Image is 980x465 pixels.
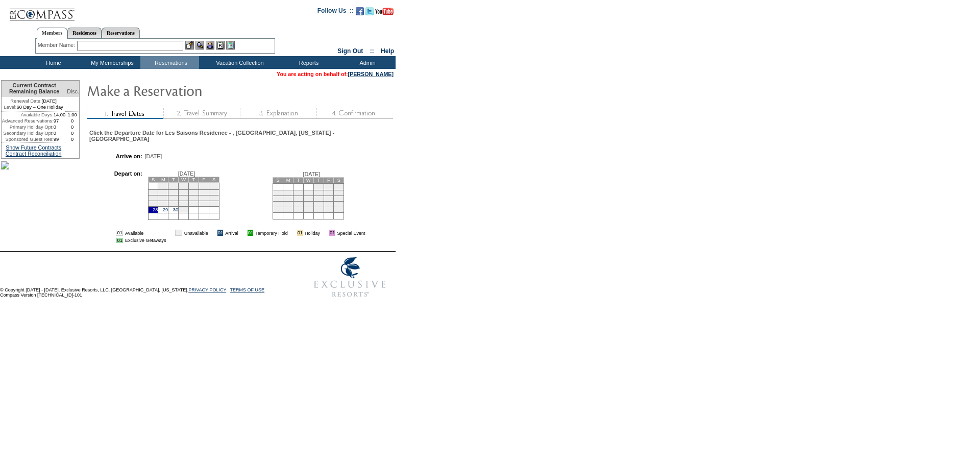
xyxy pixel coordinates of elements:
[54,130,66,136] td: 0
[334,183,344,190] td: 3
[168,177,179,182] td: T
[65,118,79,124] td: 0
[273,201,283,207] td: 18
[54,118,66,124] td: 97
[356,10,364,16] a: Become our fan on Facebook
[337,230,365,236] td: Special Event
[189,195,199,201] td: 18
[89,130,392,142] div: Click the Departure Date for Les Saisons Residence - , [GEOGRAPHIC_DATA], [US_STATE] - [GEOGRAPHI...
[67,88,79,94] span: Disc.
[293,195,303,201] td: 13
[240,108,316,119] img: step3_state1.gif
[293,201,303,207] td: 20
[348,71,394,77] a: [PERSON_NAME]
[188,287,226,292] a: PRIVACY POLICY
[179,195,189,201] td: 17
[365,10,374,16] a: Follow us on Twitter
[370,47,374,55] span: ::
[334,201,344,207] td: 24
[283,195,293,201] td: 12
[209,201,219,206] td: 27
[179,201,189,206] td: 24
[303,190,313,195] td: 7
[199,177,209,182] td: F
[324,183,334,190] td: 2
[67,28,102,38] a: Residences
[140,56,199,69] td: Reservations
[313,190,324,195] td: 8
[240,230,246,235] img: i.gif
[2,118,54,124] td: Advanced Reservations:
[145,153,162,159] span: [DATE]
[116,238,122,243] td: 01
[189,201,199,206] td: 25
[277,71,394,77] span: You are acting on behalf of:
[87,108,163,119] img: step1_state2.gif
[2,130,54,136] td: Secondary Holiday Opt:
[2,81,65,97] td: Current Contract Remaining Balance
[329,230,335,236] td: 01
[324,177,334,183] td: F
[94,153,142,159] td: Arrive on:
[209,189,219,195] td: 13
[195,41,204,50] img: View
[168,189,179,195] td: 9
[116,230,122,236] td: 01
[230,287,265,292] a: TERMS OF USE
[356,7,364,15] img: Become our fan on Facebook
[54,124,66,130] td: 0
[225,230,238,236] td: Arrival
[283,177,293,183] td: M
[375,10,394,16] a: Subscribe to our YouTube Channel
[199,189,209,195] td: 12
[199,56,278,69] td: Vacation Collection
[334,177,344,183] td: S
[65,124,79,130] td: 0
[199,183,209,189] td: 5
[293,190,303,195] td: 6
[179,177,189,182] td: W
[293,177,303,183] td: T
[283,207,293,212] td: 26
[290,230,295,235] img: i.gif
[283,201,293,207] td: 19
[217,230,223,236] td: 01
[365,7,374,15] img: Follow us on Twitter
[65,136,79,142] td: 0
[313,177,324,183] td: T
[87,80,291,101] img: Make Reservation
[337,56,396,69] td: Admin
[313,183,324,190] td: 1
[324,195,334,201] td: 16
[324,207,334,212] td: 30
[303,171,321,177] span: [DATE]
[216,41,225,50] img: Reservations
[313,207,324,212] td: 29
[305,230,320,236] td: Holiday
[303,177,313,183] td: W
[102,28,140,38] a: Reservations
[334,207,344,212] td: 31
[163,207,168,212] a: 29
[94,170,142,223] td: Depart on:
[184,230,208,236] td: Unavailable
[303,195,313,201] td: 14
[168,201,179,206] td: 23
[293,207,303,212] td: 27
[178,170,195,177] span: [DATE]
[6,151,62,157] a: Contract Reconciliation
[82,56,140,69] td: My Memberships
[334,195,344,201] td: 17
[4,104,17,110] span: Level:
[158,189,168,195] td: 8
[199,201,209,206] td: 26
[273,190,283,195] td: 4
[375,8,394,15] img: Subscribe to our YouTube Channel
[209,183,219,189] td: 6
[185,41,194,50] img: b_edit.gif
[6,144,61,151] a: Show Future Contracts
[168,230,173,235] img: i.gif
[125,238,166,243] td: Exclusive Getaways
[125,230,166,236] td: Available
[324,201,334,207] td: 23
